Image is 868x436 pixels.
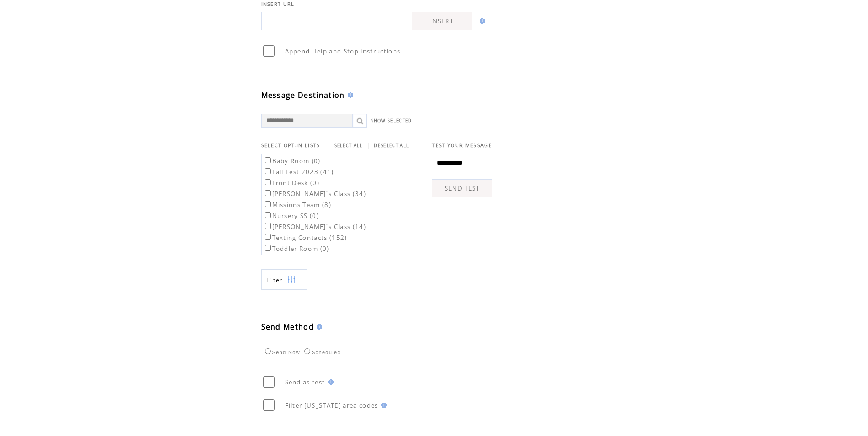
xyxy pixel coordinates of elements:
input: Missions Team (8) [265,201,271,207]
a: SEND TEST [432,179,492,197]
label: Send Now [263,350,300,355]
label: Toddler Room (0) [263,245,329,253]
span: Filter [US_STATE] area codes [285,401,378,409]
label: Texting Contacts (152) [263,234,347,242]
span: Message Destination [261,90,345,100]
label: Nursery SS (0) [263,212,319,220]
a: DESELECT ALL [374,143,409,149]
input: Texting Contacts (152) [265,234,271,240]
label: Missions Team (8) [263,201,332,209]
label: [PERSON_NAME]`s Class (14) [263,223,367,231]
a: INSERT [412,12,472,30]
span: INSERT URL [261,1,295,7]
label: Fall Fest 2023 (41) [263,168,334,176]
input: Front Desk (0) [265,179,271,185]
a: SELECT ALL [334,143,363,149]
span: | [367,141,370,149]
a: Filter [261,269,307,290]
input: [PERSON_NAME]`s Class (14) [265,223,271,229]
span: Append Help and Stop instructions [285,47,401,55]
span: TEST YOUR MESSAGE [432,142,492,149]
img: help.gif [314,324,322,330]
input: Scheduled [304,348,310,354]
img: help.gif [345,92,353,98]
img: help.gif [378,403,387,408]
span: Send Method [261,322,314,332]
input: Fall Fest 2023 (41) [265,168,271,174]
img: filters.png [287,270,296,290]
input: [PERSON_NAME]`s Class (34) [265,190,271,196]
label: Baby Room (0) [263,157,321,165]
img: help.gif [477,18,485,24]
a: SHOW SELECTED [371,118,412,124]
span: Send as test [285,378,325,386]
span: Show filters [266,276,283,284]
img: help.gif [325,379,334,385]
input: Send Now [265,348,271,354]
input: Toddler Room (0) [265,245,271,251]
label: Front Desk (0) [263,179,320,187]
input: Nursery SS (0) [265,212,271,218]
label: Scheduled [302,350,341,355]
label: [PERSON_NAME]`s Class (34) [263,190,367,198]
span: SELECT OPT-IN LISTS [261,142,320,149]
input: Baby Room (0) [265,157,271,163]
